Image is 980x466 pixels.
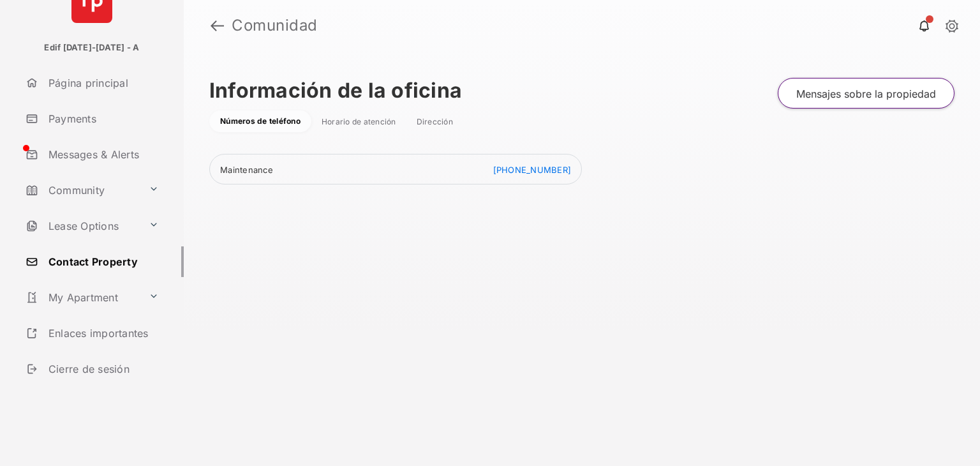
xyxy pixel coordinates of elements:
h1: Información de la oficina [209,78,462,109]
a: Lease Options [20,211,144,241]
p: Edif [DATE]-[DATE] - A [44,41,139,54]
a: Contact Property [20,246,184,277]
a: Community [20,175,144,206]
a: Messages & Alerts [20,139,184,170]
span: Maintenance [220,165,273,175]
a: Cierre de sesión [20,354,184,384]
a: Página principal [20,68,184,98]
a: My Apartment [20,282,144,313]
strong: Comunidad [232,18,318,33]
a: Enlaces importantes [20,318,164,349]
a: Horario de atención [322,117,396,127]
a: Payments [20,103,184,134]
button: Mensajes sobre la propiedad [778,78,954,109]
a: Dirección [417,117,453,127]
a: Números de teléfono [220,116,301,126]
